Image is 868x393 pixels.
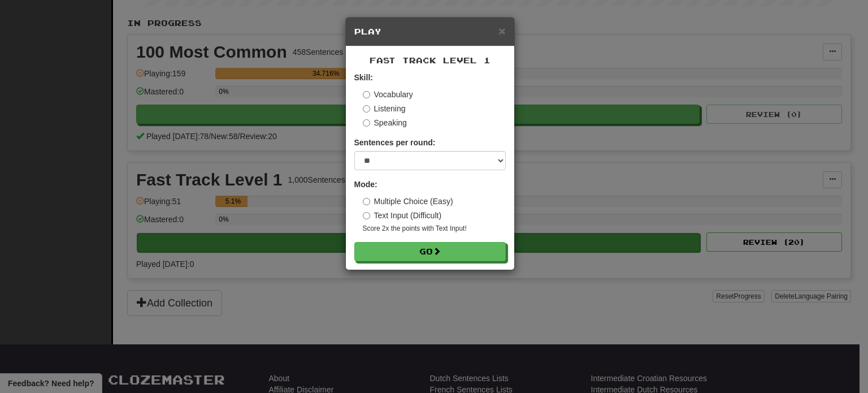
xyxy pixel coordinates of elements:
label: Sentences per round: [354,137,436,148]
h5: Play [354,26,506,37]
input: Text Input (Difficult) [363,212,370,219]
input: Vocabulary [363,91,370,98]
button: Go [354,242,506,261]
strong: Skill: [354,73,373,82]
small: Score 2x the points with Text Input ! [363,224,506,234]
label: Multiple Choice (Easy) [363,196,453,207]
input: Multiple Choice (Easy) [363,198,370,205]
strong: Mode: [354,180,377,189]
input: Listening [363,105,370,113]
label: Listening [363,103,406,114]
label: Text Input (Difficult) [363,210,442,221]
label: Vocabulary [363,89,413,100]
span: × [498,24,505,37]
button: Close [498,25,505,37]
span: Fast Track Level 1 [370,55,491,65]
input: Speaking [363,119,370,127]
label: Speaking [363,117,407,128]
